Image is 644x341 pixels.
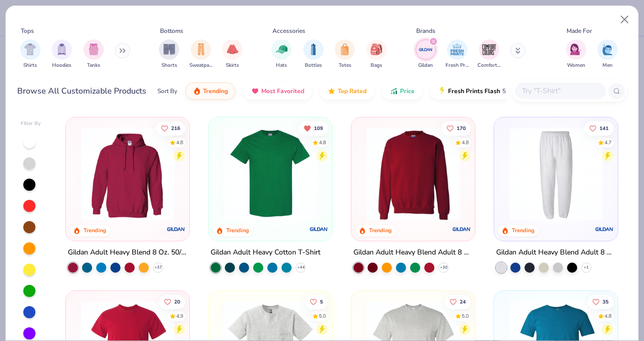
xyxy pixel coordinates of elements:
button: Like [441,121,471,135]
div: filter for Skirts [222,39,243,69]
div: 5.0 [462,312,469,320]
button: Top Rated [320,82,374,100]
button: Like [584,121,614,135]
button: filter button [159,39,179,69]
div: 4.7 [605,139,612,146]
span: + 37 [154,265,162,271]
button: Unlike [299,121,328,135]
div: 4.8 [177,139,184,146]
span: Bags [371,62,382,69]
span: Shirts [23,62,37,69]
button: filter button [477,39,501,69]
button: filter button [597,39,618,69]
span: 170 [457,125,466,131]
button: Like [305,294,328,309]
button: Like [587,294,614,309]
img: Gildan logo [309,219,329,239]
img: Tanks Image [88,44,99,55]
img: Hoodies Image [56,44,67,55]
div: Gildan Adult Heavy Blend 8 Oz. 50/50 Hooded Sweatshirt [68,246,187,259]
div: Brands [416,26,435,35]
span: + 44 [297,265,305,271]
img: Skirts Image [227,44,238,55]
button: filter button [271,39,292,69]
span: Shorts [162,62,177,69]
span: 5 day delivery [502,86,540,97]
span: Comfort Colors [477,62,501,69]
span: 141 [599,125,609,131]
input: Try "T-Shirt" [521,85,599,97]
span: 216 [172,125,181,131]
img: Bottles Image [308,44,319,55]
button: filter button [566,39,586,69]
div: filter for Sweatpants [189,39,213,69]
span: Sweatpants [189,62,213,69]
img: Gildan logo [166,219,186,239]
button: filter button [52,39,72,69]
div: Tops [21,26,34,35]
span: Fresh Prints [446,62,469,69]
img: trending.gif [193,87,201,95]
img: Fresh Prints Image [450,42,465,57]
button: filter button [20,39,41,69]
div: filter for Women [566,39,586,69]
button: filter button [222,39,243,69]
button: Trending [185,82,235,100]
img: db319196-8705-402d-8b46-62aaa07ed94f [219,127,322,221]
span: 20 [175,299,181,304]
div: 4.8 [462,139,469,146]
img: Comfort Colors Image [481,42,497,57]
img: c7b025ed-4e20-46ac-9c52-55bc1f9f47df [361,127,465,221]
div: 4.8 [605,312,612,320]
span: Top Rated [338,87,367,95]
div: filter for Hats [271,39,292,69]
div: Filter By [21,120,41,127]
span: Fresh Prints Flash [448,87,500,95]
button: Fresh Prints Flash5 day delivery [430,82,547,100]
button: filter button [303,39,324,69]
img: 01756b78-01f6-4cc6-8d8a-3c30c1a0c8ac [76,127,179,221]
div: filter for Bags [367,39,387,69]
img: TopRated.gif [328,87,336,95]
button: Like [159,294,186,309]
div: 4.9 [177,312,184,320]
span: Most Favorited [261,87,304,95]
div: Accessories [272,26,305,35]
span: Hoodies [52,62,71,69]
img: Gildan logo [452,219,472,239]
img: Shirts Image [24,44,36,55]
span: Trending [203,87,228,95]
button: Price [382,82,422,100]
span: Skirts [226,62,239,69]
div: 4.8 [319,139,326,146]
span: Women [567,62,585,69]
img: Men Image [602,44,613,55]
img: Bags Image [371,44,382,55]
img: Totes Image [339,44,350,55]
span: + 30 [439,265,447,271]
img: flash.gif [438,87,446,95]
div: Sort By [157,87,177,96]
span: Bottles [305,62,322,69]
div: Browse All Customizable Products [17,85,146,97]
img: most_fav.gif [251,87,259,95]
button: Like [156,121,186,135]
span: Men [602,62,613,69]
span: 35 [602,299,609,304]
div: filter for Fresh Prints [446,39,469,69]
img: Sweatpants Image [195,44,207,55]
img: Hats Image [276,44,288,55]
div: filter for Tanks [84,39,104,69]
button: filter button [416,39,436,69]
span: 5 [320,299,323,304]
img: Shorts Image [164,44,175,55]
img: c7959168-479a-4259-8c5e-120e54807d6b [322,127,425,221]
span: + 1 [584,265,589,271]
img: Gildan logo [594,219,614,239]
span: Totes [339,62,351,69]
button: filter button [335,39,355,69]
div: Bottoms [160,26,183,35]
button: filter button [367,39,387,69]
div: filter for Comfort Colors [477,39,501,69]
span: Hats [276,62,287,69]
